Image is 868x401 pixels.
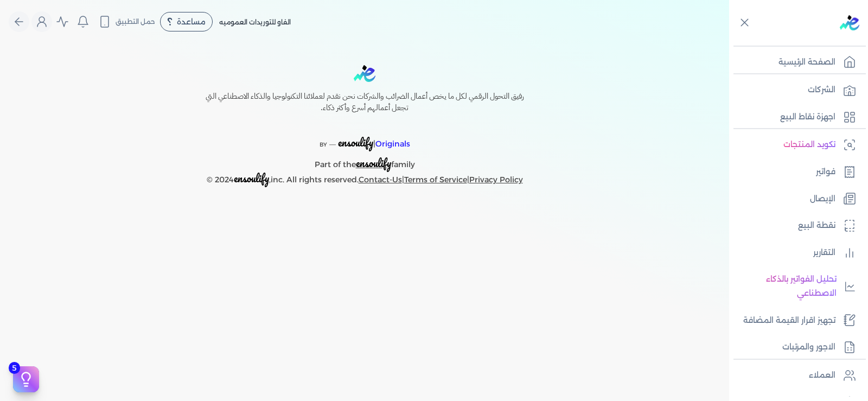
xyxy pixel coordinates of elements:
[160,12,213,31] div: مساعدة
[116,17,155,27] span: حمل التطبيق
[356,155,391,171] span: ensoulify
[182,123,547,152] p: |
[743,314,835,328] p: تجهيز اقرار القيمة المضافة
[729,106,861,129] a: اجهزة نقاط البيع
[219,18,291,26] span: الفاو للتوريدات العموميه
[320,141,327,148] span: BY
[404,175,467,184] a: Terms of Service
[782,340,835,354] p: الاجور والمرتبات
[729,133,861,156] a: تكويد المنتجات
[329,138,336,145] sup: __
[469,175,523,184] a: Privacy Policy
[182,171,547,187] p: © 2024 ,inc. All rights reserved. | |
[234,170,269,187] span: ensoulify
[338,134,373,151] span: ensoulify
[816,165,835,179] p: فواتير
[356,160,391,169] a: ensoulify
[729,79,861,101] a: الشركات
[729,268,861,304] a: تحليل الفواتير بالذكاء الاصطناعي
[729,214,861,237] a: نقطة البيع
[375,139,410,149] span: Originals
[809,368,835,383] p: العملاء
[9,362,20,374] span: 5
[783,138,835,152] p: تكويد المنتجات
[735,272,837,300] p: تحليل الفواتير بالذكاء الاصطناعي
[729,241,861,264] a: التقارير
[729,161,861,183] a: فواتير
[778,55,835,69] p: الصفحة الرئيسية
[182,91,547,114] h6: رفيق التحول الرقمي لكل ما يخص أعمال الضرائب والشركات نحن نقدم لعملائنا التكنولوجيا والذكاء الاصطن...
[177,18,206,26] span: مساعدة
[359,175,402,184] a: Contact-Us
[798,219,835,233] p: نقطة البيع
[729,336,861,359] a: الاجور والمرتبات
[729,309,861,332] a: تجهيز اقرار القيمة المضافة
[95,12,158,31] button: حمل التطبيق
[354,65,375,82] img: logo
[780,110,835,124] p: اجهزة نقاط البيع
[813,246,835,260] p: التقارير
[729,51,861,74] a: الصفحة الرئيسية
[840,15,859,30] img: logo
[729,188,861,211] a: الإيصال
[13,366,39,392] button: 5
[810,192,835,206] p: الإيصال
[182,152,547,172] p: Part of the family
[729,364,861,387] a: العملاء
[808,83,835,97] p: الشركات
